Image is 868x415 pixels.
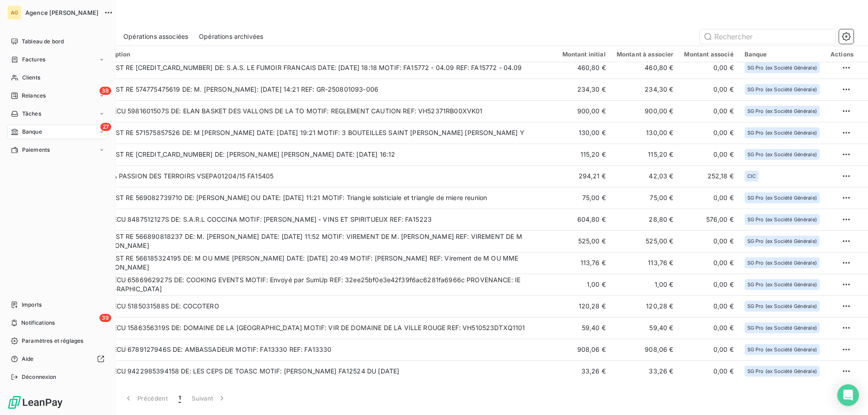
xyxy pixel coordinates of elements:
span: SG Pro (ex Société Générale) [747,238,817,244]
img: Logo LeanPay [7,395,63,410]
td: 252,18 € [679,165,739,187]
div: Description [96,51,552,58]
td: VIR RECU 9422985394158 DE: LES CEPS DE TOASC MOTIF: [PERSON_NAME] FA12524 DU [DATE] [91,360,557,382]
td: 0,00 € [679,274,739,295]
span: Imports [22,301,42,309]
td: 0,00 € [679,100,739,122]
span: Paiements [22,146,50,154]
span: SG Pro (ex Société Générale) [747,260,817,266]
span: SG Pro (ex Société Générale) [747,108,817,114]
td: 908,06 € [557,339,611,360]
span: SG Pro (ex Société Générale) [747,368,817,374]
td: VIR INST RE [CREDIT_CARD_NUMBER] DE: [PERSON_NAME] [PERSON_NAME] DATE: [DATE] 16:12 [91,144,557,165]
span: SG Pro (ex Société Générale) [747,217,817,222]
span: CIC [747,173,756,179]
span: 1 [179,394,181,403]
span: Opérations associées [123,32,188,41]
td: 75,00 € [557,187,611,209]
td: 0,00 € [679,339,739,360]
div: Open Intercom Messenger [837,384,859,406]
td: 900,00 € [557,100,611,122]
span: SG Pro (ex Société Générale) [747,130,817,135]
button: Précédent [118,389,173,408]
span: SG Pro (ex Société Générale) [747,347,817,352]
td: 294,21 € [557,165,611,187]
td: VIR INST RE 569082739710 DE: [PERSON_NAME] OU DATE: [DATE] 11:21 MOTIF: Triangle solsticiale et t... [91,187,557,209]
span: Aide [22,355,34,363]
td: 130,00 € [611,122,679,144]
span: SG Pro (ex Société Générale) [747,152,817,157]
span: SG Pro (ex Société Générale) [747,87,817,92]
td: 1,00 € [557,274,611,295]
span: SG Pro (ex Société Générale) [747,325,817,331]
td: 0,00 € [679,317,739,339]
td: 0,00 € [679,230,739,252]
td: 113,76 € [557,252,611,274]
td: 0,00 € [679,79,739,100]
td: 42,03 € [611,165,679,187]
span: 39 [99,314,111,322]
span: Opérations archivées [199,32,263,41]
td: 234,30 € [557,79,611,100]
td: 525,00 € [557,230,611,252]
span: Tâches [22,110,41,118]
td: 0,00 € [679,252,739,274]
td: 234,30 € [611,79,679,100]
div: Banque [745,51,820,58]
span: Déconnexion [22,373,57,381]
td: 75,00 € [611,187,679,209]
button: Suivant [186,389,232,408]
div: Montant initial [562,51,606,58]
div: Montant associé [684,51,733,58]
span: 38 [99,87,111,95]
td: 0,00 € [679,57,739,79]
td: 576,00 € [679,209,739,230]
td: VIR INST RE [CREDIT_CARD_NUMBER] DE: S.A.S. LE FUMOIR FRANCAIS DATE: [DATE] 18:18 MOTIF: FA15772 ... [91,57,557,79]
span: 27 [100,123,111,131]
span: SG Pro (ex Société Générale) [747,303,817,309]
td: 59,40 € [557,317,611,339]
td: VIR RECU 1586356319S DE: DOMAINE DE LA [GEOGRAPHIC_DATA] MOTIF: VIR DE DOMAINE DE LA VILLE ROUGE ... [91,317,557,339]
td: 0,00 € [679,144,739,165]
td: 0,00 € [679,187,739,209]
td: VIR LA PASSION DES TERROIRS VSEPA01204/15 FA15405 [91,165,557,187]
span: SG Pro (ex Société Générale) [747,65,817,70]
span: Notifications [21,319,55,327]
td: 0,00 € [679,360,739,382]
td: VIR INST RE 566185324195 DE: M OU MME [PERSON_NAME] DATE: [DATE] 20:49 MOTIF: [PERSON_NAME] REF: ... [91,252,557,274]
a: Aide [7,352,108,366]
td: VIR RECU 8487512127S DE: S.A.R.L COCCINA MOTIF: [PERSON_NAME] - VINS ET SPIRITUEUX REF: FA15223 [91,209,557,230]
td: VIR RECU 6586962927S DE: COOKING EVENTS MOTIF: Envoyé par SumUp REF: 32ee25bf0e3e42f39f6ac6281fa6... [91,274,557,295]
td: VIR RECU 6789127946S DE: AMBASSADEUR MOTIF: FA13330 REF: FA13330 [91,339,557,360]
td: 0,00 € [679,122,739,144]
input: Rechercher [700,29,835,44]
td: 120,28 € [557,295,611,317]
td: 1,00 € [611,274,679,295]
td: 33,26 € [557,360,611,382]
span: Paramètres et réglages [22,337,83,345]
span: Factures [22,56,45,64]
span: Banque [22,128,42,136]
td: 460,80 € [611,57,679,79]
td: 0,00 € [679,295,739,317]
td: 113,76 € [611,252,679,274]
td: VIR INST RE 574775475619 DE: M. [PERSON_NAME]: [DATE] 14:21 REF: GR-250801093-006 [91,79,557,100]
td: 130,00 € [557,122,611,144]
span: Relances [22,92,46,100]
td: 525,00 € [611,230,679,252]
td: 33,26 € [611,360,679,382]
span: Clients [22,74,40,82]
span: Tableau de bord [22,37,64,46]
td: 115,20 € [557,144,611,165]
td: VIR RECU 5185031588S DE: COCOTERO [91,295,557,317]
td: VIR RECU 5981601507S DE: ELAN BASKET DES VALLONS DE LA TO MOTIF: REGLEMENT CAUTION REF: VH52371RB... [91,100,557,122]
td: 120,28 € [611,295,679,317]
td: 115,20 € [611,144,679,165]
span: SG Pro (ex Société Générale) [747,282,817,287]
div: Montant à associer [617,51,674,58]
div: Actions [830,51,854,58]
span: Agence [PERSON_NAME] [25,9,99,16]
td: 59,40 € [611,317,679,339]
td: VIR INST RE 566890818237 DE: M. [PERSON_NAME] DATE: [DATE] 11:52 MOTIF: VIREMENT DE M. [PERSON_NA... [91,230,557,252]
td: 908,06 € [611,339,679,360]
